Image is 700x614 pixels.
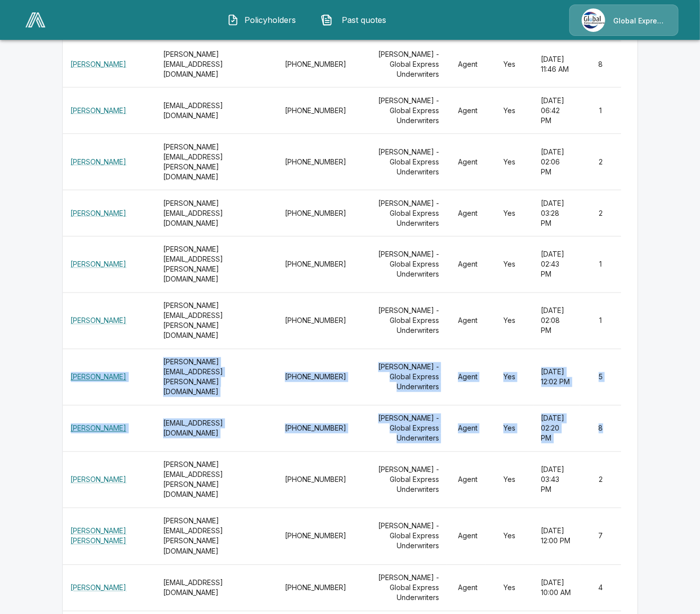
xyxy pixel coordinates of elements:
td: 7 [580,508,622,565]
th: [EMAIL_ADDRESS][DOMAIN_NAME] [155,565,277,611]
img: Policyholders Icon [227,14,239,26]
td: [PHONE_NUMBER] [277,565,354,611]
td: 1 [580,293,622,349]
td: [PERSON_NAME] - Global Express Underwriters [354,565,447,611]
button: Past quotes IconPast quotes [313,7,399,33]
td: 5 [580,349,622,406]
a: Agency IconGlobal Express Underwriters [569,4,679,36]
p: Global Express Underwriters [613,16,666,26]
td: [DATE] 02:06 PM [533,134,580,190]
img: Agency Icon [582,8,605,32]
td: Yes [485,134,533,190]
td: Agent [447,508,485,565]
td: Yes [485,88,533,134]
td: 8 [580,41,622,87]
a: [PERSON_NAME] [71,60,127,68]
td: Agent [447,237,485,293]
td: [DATE] 10:00 AM [533,565,580,611]
td: [PERSON_NAME] - Global Express Underwriters [354,452,447,508]
span: Policyholders [243,14,298,26]
th: [PERSON_NAME][EMAIL_ADDRESS][PERSON_NAME][DOMAIN_NAME] [155,293,277,349]
td: 2 [580,452,622,508]
td: Yes [485,565,533,611]
td: [DATE] 06:42 PM [533,88,580,134]
td: [PERSON_NAME] - Global Express Underwriters [354,508,447,565]
td: [DATE] 12:02 PM [533,349,580,406]
a: [PERSON_NAME] [71,316,127,325]
a: [PERSON_NAME] [71,106,127,115]
td: [PHONE_NUMBER] [277,237,354,293]
td: 2 [580,190,622,237]
th: [EMAIL_ADDRESS][DOMAIN_NAME] [155,88,277,134]
td: [PERSON_NAME] - Global Express Underwriters [354,237,447,293]
td: 4 [580,565,622,611]
th: [EMAIL_ADDRESS][DOMAIN_NAME] [155,406,277,452]
td: [PERSON_NAME] - Global Express Underwriters [354,406,447,452]
th: [PERSON_NAME][EMAIL_ADDRESS][PERSON_NAME][DOMAIN_NAME] [155,349,277,406]
td: Agent [447,134,485,190]
td: [PHONE_NUMBER] [277,293,354,349]
img: Past quotes Icon [321,14,333,26]
td: Yes [485,41,533,87]
td: Yes [485,508,533,565]
th: [PERSON_NAME][EMAIL_ADDRESS][PERSON_NAME][DOMAIN_NAME] [155,237,277,293]
td: Yes [485,190,533,237]
td: Yes [485,406,533,452]
td: [PHONE_NUMBER] [277,41,354,87]
td: Agent [447,565,485,611]
th: [PERSON_NAME][EMAIL_ADDRESS][DOMAIN_NAME] [155,41,277,87]
td: [PERSON_NAME] - Global Express Underwriters [354,293,447,349]
td: [DATE] 02:08 PM [533,293,580,349]
a: [PERSON_NAME] [71,584,127,592]
td: Yes [485,293,533,349]
td: [DATE] 02:43 PM [533,237,580,293]
td: [DATE] 03:43 PM [533,452,580,508]
td: [PHONE_NUMBER] [277,88,354,134]
td: Agent [447,349,485,406]
td: [DATE] 12:00 PM [533,508,580,565]
td: Agent [447,293,485,349]
th: [PERSON_NAME][EMAIL_ADDRESS][DOMAIN_NAME] [155,190,277,237]
button: Policyholders IconPolicyholders [220,7,305,33]
td: [PERSON_NAME] - Global Express Underwriters [354,349,447,406]
td: [PHONE_NUMBER] [277,452,354,508]
td: Agent [447,88,485,134]
th: [PERSON_NAME][EMAIL_ADDRESS][PERSON_NAME][DOMAIN_NAME] [155,134,277,190]
th: [PERSON_NAME][EMAIL_ADDRESS][PERSON_NAME][DOMAIN_NAME] [155,508,277,565]
a: [PERSON_NAME] [71,157,127,166]
td: [PERSON_NAME] - Global Express Underwriters [354,88,447,134]
td: Agent [447,452,485,508]
a: [PERSON_NAME] [71,209,127,217]
td: [PHONE_NUMBER] [277,134,354,190]
td: [PERSON_NAME] - Global Express Underwriters [354,41,447,87]
td: [PERSON_NAME] - Global Express Underwriters [354,190,447,237]
td: Agent [447,41,485,87]
td: [DATE] 03:28 PM [533,190,580,237]
a: [PERSON_NAME] [71,373,127,381]
td: Yes [485,452,533,508]
td: Agent [447,190,485,237]
span: Past quotes [337,14,392,26]
td: [DATE] 02:20 PM [533,406,580,452]
th: [PERSON_NAME][EMAIL_ADDRESS][PERSON_NAME][DOMAIN_NAME] [155,452,277,508]
a: [PERSON_NAME] [71,475,127,484]
td: 1 [580,88,622,134]
td: [PHONE_NUMBER] [277,190,354,237]
td: [PHONE_NUMBER] [277,349,354,406]
a: [PERSON_NAME] [PERSON_NAME] [71,527,127,545]
td: [DATE] 11:46 AM [533,41,580,87]
a: [PERSON_NAME] [71,424,127,433]
td: [PHONE_NUMBER] [277,508,354,565]
a: [PERSON_NAME] [71,260,127,269]
td: Yes [485,237,533,293]
img: AA Logo [25,12,45,27]
td: 8 [580,406,622,452]
td: Agent [447,406,485,452]
td: 2 [580,134,622,190]
td: 1 [580,237,622,293]
td: [PERSON_NAME] - Global Express Underwriters [354,134,447,190]
td: Yes [485,349,533,406]
td: [PHONE_NUMBER] [277,406,354,452]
